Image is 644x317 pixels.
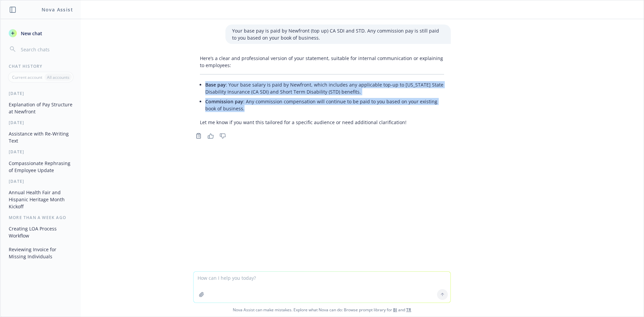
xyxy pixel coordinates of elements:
[19,30,42,37] span: New chat
[6,27,75,39] button: New chat
[42,6,73,13] h1: Nova Assist
[6,128,75,146] button: Assistance with Re-Writing Text
[205,80,444,97] li: : Your base salary is paid by Newfront, which includes any applicable top-up to [US_STATE] State ...
[6,223,75,241] button: Creating LOA Process Workflow
[12,74,42,80] p: Current account
[47,74,69,80] p: All accounts
[196,133,202,139] svg: Copy to clipboard
[1,215,81,220] div: More than a week ago
[6,158,75,176] button: Compassionate Rephrasing of Employee Update
[1,178,81,184] div: [DATE]
[406,307,411,313] a: TR
[6,244,75,262] button: Reviewing Invoice for Missing Individuals
[205,97,444,113] li: : Any commission compensation will continue to be paid to you based on your existing book of busi...
[6,99,75,117] button: Explanation of Pay Structure at Newfront
[200,55,444,69] p: Here’s a clear and professional version of your statement, suitable for internal communication or...
[1,149,81,155] div: [DATE]
[3,303,641,317] span: Nova Assist can make mistakes. Explore what Nova can do: Browse prompt library for and
[232,27,444,41] p: Your base pay is paid by Newfront (top up) CA SDI and STD. Any commission pay is still paid to yo...
[1,120,81,125] div: [DATE]
[217,131,228,141] button: Thumbs down
[200,119,444,126] p: Let me know if you want this tailored for a specific audience or need additional clarification!
[19,45,73,54] input: Search chats
[1,63,81,69] div: Chat History
[393,307,397,313] a: BI
[205,82,226,88] span: Base pay
[205,98,243,105] span: Commission pay
[1,91,81,96] div: [DATE]
[6,187,75,212] button: Annual Health Fair and Hispanic Heritage Month Kickoff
